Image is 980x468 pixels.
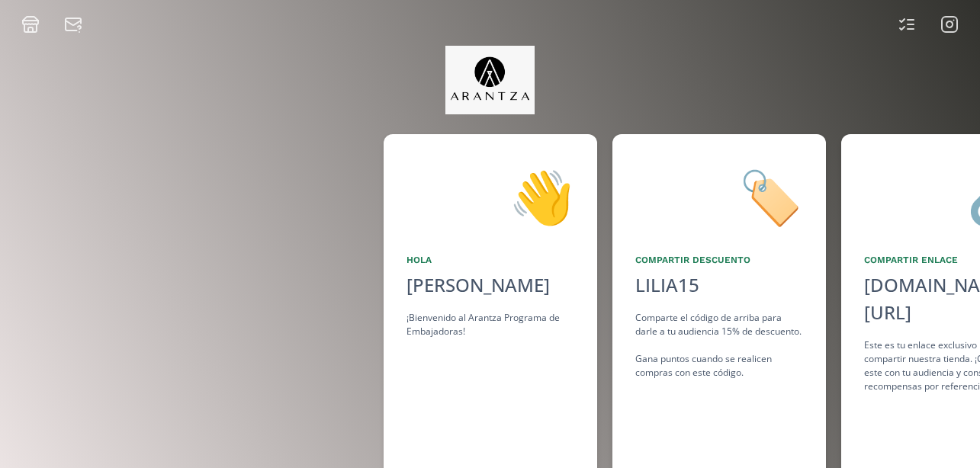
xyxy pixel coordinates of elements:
[635,311,803,380] div: Comparte el código de arriba para darle a tu audiencia 15% de descuento. Gana puntos cuando se re...
[635,271,699,299] div: LILIA15
[635,157,803,235] div: 🏷️
[445,46,535,114] img: jpq5Bx5xx2a5
[406,157,574,235] div: 👋
[406,311,574,338] div: ¡Bienvenido al Arantza Programa de Embajadoras!
[406,271,574,299] div: [PERSON_NAME]
[635,253,803,267] div: Compartir Descuento
[406,253,574,267] div: Hola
